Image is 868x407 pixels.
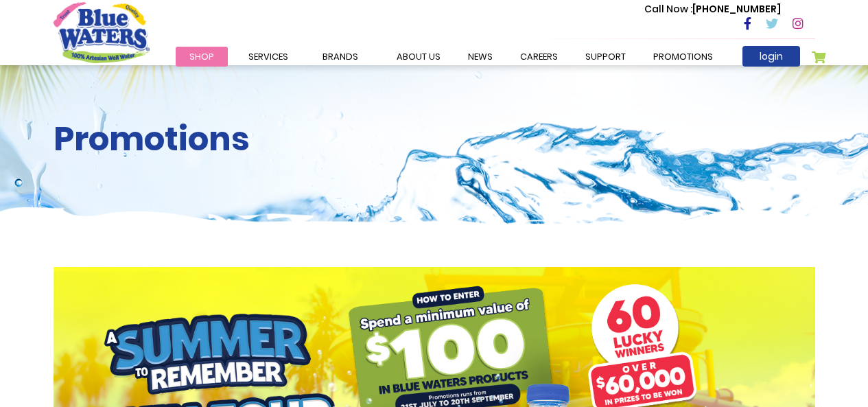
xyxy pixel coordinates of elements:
span: Call Now : [644,2,692,16]
a: News [454,47,506,67]
a: login [742,46,800,67]
h2: Promotions [54,119,815,159]
a: support [572,47,640,67]
p: [PHONE_NUMBER] [644,2,781,16]
span: Services [248,50,288,63]
a: store logo [54,2,150,62]
span: Brands [322,50,358,63]
span: Shop [189,50,214,63]
a: about us [383,47,454,67]
a: Promotions [640,47,727,67]
a: careers [506,47,572,67]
